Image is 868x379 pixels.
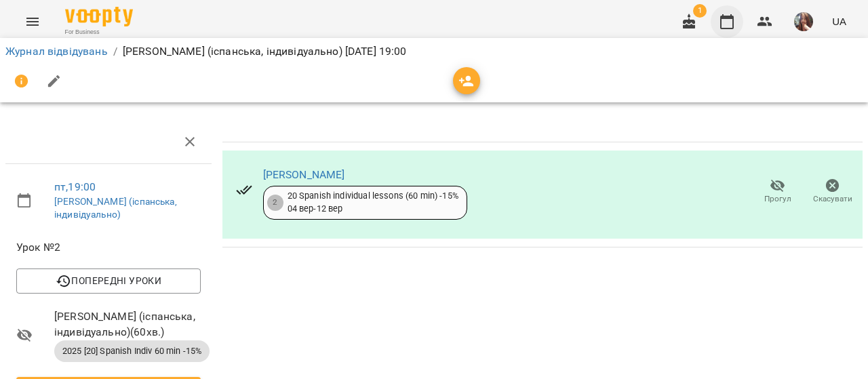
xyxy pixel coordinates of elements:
button: Попередні уроки [16,268,201,293]
span: [PERSON_NAME] (іспанська, індивідуально) ( 60 хв. ) [54,308,201,340]
nav: breadcrumb [5,43,863,60]
span: Попередні уроки [27,273,190,289]
span: 2025 [20] Spanish Indiv 60 min -15% [54,345,210,357]
button: Прогул [750,173,805,211]
img: Voopty Logo [65,7,133,26]
img: 0ee1f4be303f1316836009b6ba17c5c5.jpeg [794,12,813,31]
button: Menu [16,5,49,38]
span: For Business [65,28,133,37]
p: [PERSON_NAME] (іспанська, індивідуально) [DATE] 19:00 [123,43,407,60]
a: Журнал відвідувань [5,45,108,58]
span: Урок №2 [16,239,201,256]
div: 2 [267,195,283,211]
button: Скасувати [805,173,860,211]
a: [PERSON_NAME] (іспанська, індивідуально) [54,196,177,220]
li: / [113,43,117,60]
button: UA [827,9,852,34]
a: [PERSON_NAME] [263,168,345,181]
span: Скасувати [813,193,852,205]
a: пт , 19:00 [54,180,96,193]
span: 1 [693,4,707,18]
div: 20 Spanish individual lessons (60 min) -15% 04 вер - 12 вер [288,190,458,215]
span: Прогул [764,193,791,205]
span: UA [832,14,846,28]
